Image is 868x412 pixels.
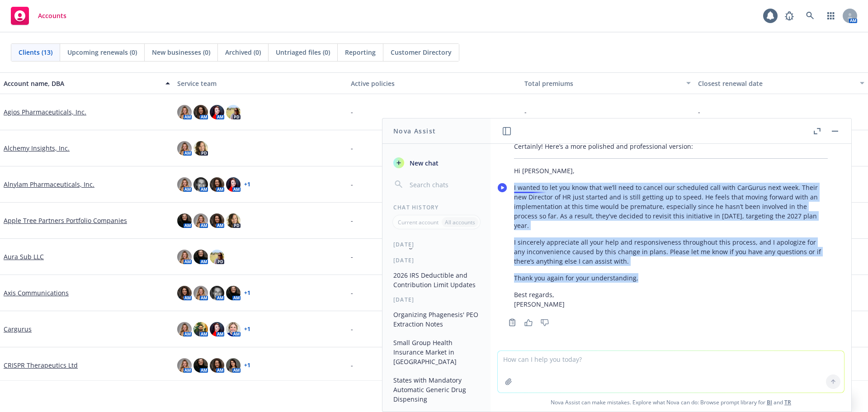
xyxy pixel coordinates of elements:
[4,360,78,370] a: CRISPR Therapeutics Ltd
[177,322,192,336] img: photo
[152,47,210,57] span: New businesses (0)
[38,12,66,19] span: Accounts
[193,286,208,300] img: photo
[822,7,840,25] a: Switch app
[226,358,241,373] img: photo
[390,268,483,292] button: 2026 IRS Deductible and Contribution Limit Updates
[784,398,791,406] a: TR
[226,177,241,192] img: photo
[4,288,69,298] a: Axis Communications
[177,250,192,264] img: photo
[226,322,241,336] img: photo
[210,213,224,228] img: photo
[177,141,192,156] img: photo
[210,177,224,192] img: photo
[391,47,452,57] span: Customer Directory
[4,180,94,189] a: Alnylam Pharmaceuticals, Inc.
[225,47,261,57] span: Archived (0)
[174,72,347,94] button: Service team
[177,105,192,119] img: photo
[538,316,552,329] button: Thumbs down
[210,358,224,373] img: photo
[382,256,491,264] div: [DATE]
[177,177,192,192] img: photo
[514,273,828,283] p: Thank you again for your understanding.
[514,237,828,266] p: I sincerely appreciate all your help and responsiveness throughout this process, and I apologize ...
[177,213,192,228] img: photo
[351,143,353,153] span: -
[193,141,208,156] img: photo
[210,105,224,119] img: photo
[210,250,224,264] img: photo
[244,182,250,187] a: + 1
[210,286,224,300] img: photo
[521,72,694,94] button: Total premiums
[4,252,44,261] a: Aura Sub LLC
[4,79,160,88] div: Account name, DBA
[226,213,241,228] img: photo
[276,47,330,57] span: Untriaged files (0)
[226,105,241,119] img: photo
[347,72,521,94] button: Active policies
[351,288,353,298] span: -
[408,178,480,191] input: Search chats
[193,250,208,264] img: photo
[508,318,516,327] svg: Copy to clipboard
[19,47,52,57] span: Clients (13)
[382,240,491,248] div: [DATE]
[390,335,483,369] button: Small Group Health Insurance Market in [GEOGRAPHIC_DATA]
[351,79,517,88] div: Active policies
[780,7,798,25] a: Report a Bug
[445,218,475,226] p: All accounts
[801,7,819,25] a: Search
[193,177,208,192] img: photo
[494,393,848,412] span: Nova Assist can make mistakes. Explore what Nova can do: Browse prompt library for and
[398,218,439,226] p: Current account
[226,286,241,300] img: photo
[4,143,70,153] a: Alchemy Insights, Inc.
[193,322,208,336] img: photo
[514,166,828,175] p: Hi [PERSON_NAME],
[210,322,224,336] img: photo
[4,324,32,334] a: Cargurus
[244,327,250,332] a: + 1
[390,373,483,407] button: States with Mandatory Automatic Generic Drug Dispensing
[694,72,868,94] button: Closest renewal date
[514,183,828,230] p: I wanted to let you know that we’ll need to cancel our scheduled call with CarGurus next week. Th...
[67,47,137,57] span: Upcoming renewals (0)
[177,79,344,88] div: Service team
[351,360,353,370] span: -
[524,107,527,117] span: -
[698,79,854,88] div: Closest renewal date
[177,358,192,373] img: photo
[7,3,70,28] a: Accounts
[351,324,353,334] span: -
[193,105,208,119] img: photo
[698,107,700,117] span: -
[193,358,208,373] img: photo
[390,155,483,171] button: New chat
[351,216,353,225] span: -
[177,286,192,300] img: photo
[244,290,250,296] a: + 1
[390,307,483,331] button: Organizing Phagenesis' PEO Extraction Notes
[351,107,353,117] span: -
[524,79,681,88] div: Total premiums
[514,290,828,309] p: Best regards, [PERSON_NAME]
[4,216,127,225] a: Apple Tree Partners Portfolio Companies
[408,158,439,168] span: New chat
[351,180,353,189] span: -
[514,142,828,151] p: Certainly! Here’s a more polished and professional version:
[351,252,353,261] span: -
[244,363,250,368] a: + 1
[345,47,376,57] span: Reporting
[382,204,491,211] div: Chat History
[767,398,772,406] a: BI
[382,296,491,303] div: [DATE]
[193,213,208,228] img: photo
[4,107,86,117] a: Agios Pharmaceuticals, Inc.
[393,126,436,136] h1: Nova Assist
